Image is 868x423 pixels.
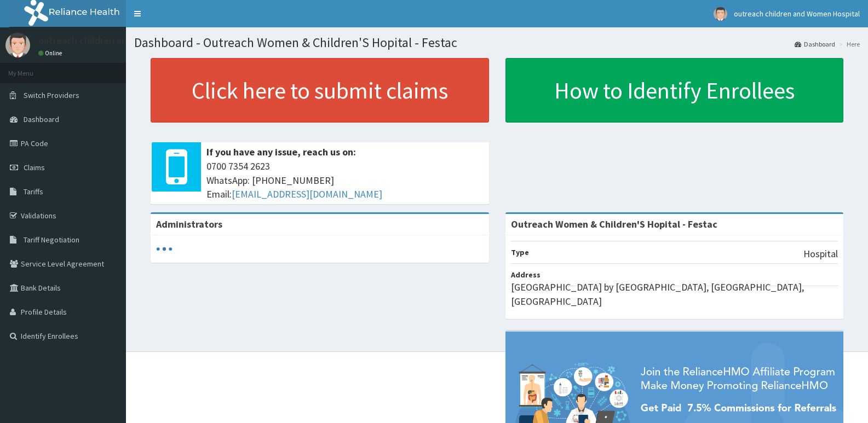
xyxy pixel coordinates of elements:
span: Tariffs [24,187,43,196]
a: Click here to submit claims [151,58,489,123]
span: Claims [24,163,45,172]
p: outreach children and Women Hospital [38,36,205,45]
b: Address [511,270,541,280]
h1: Dashboard - Outreach Women & Children'S Hopital - Festac [134,36,860,50]
span: 0700 7354 2623 WhatsApp: [PHONE_NUMBER] Email: [206,159,484,201]
a: Online [38,49,65,57]
span: Tariff Negotiation [24,235,79,245]
span: Dashboard [24,114,59,124]
img: User Image [5,33,30,57]
a: [EMAIL_ADDRESS][DOMAIN_NAME] [232,188,382,200]
b: Type [511,247,529,257]
li: Here [836,39,860,49]
img: User Image [714,7,727,21]
b: Administrators [156,218,222,230]
b: If you have any issue, reach us on: [206,146,356,158]
p: Hospital [803,247,838,261]
svg: audio-loading [156,241,173,257]
span: outreach children and Women Hospital [734,9,860,19]
a: How to Identify Enrollees [505,58,844,123]
strong: Outreach Women & Children'S Hopital - Festac [511,218,717,230]
a: Dashboard [795,39,835,49]
p: [GEOGRAPHIC_DATA] by [GEOGRAPHIC_DATA], [GEOGRAPHIC_DATA], [GEOGRAPHIC_DATA] [511,280,838,308]
span: Switch Providers [24,90,79,100]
